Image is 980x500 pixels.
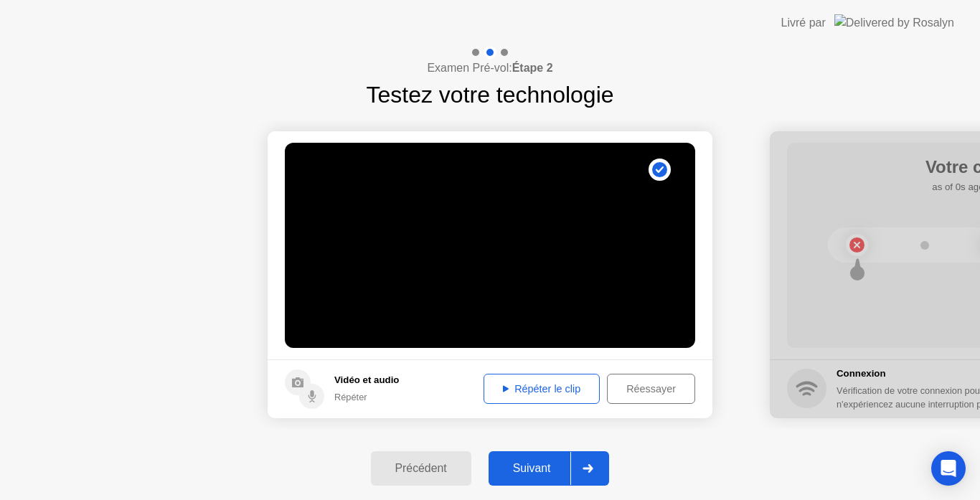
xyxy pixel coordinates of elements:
img: Delivered by Rosalyn [834,14,954,31]
button: Réessayer [607,374,695,404]
h1: Testez votre technologie [366,77,613,112]
div: Réessayer [612,383,690,395]
div: Livré par [781,14,826,32]
b: Étape 2 [512,62,553,74]
div: Précédent [375,462,467,475]
div: Open Intercom Messenger [931,451,966,486]
div: Répéter [334,390,399,404]
button: Suivant [489,451,610,486]
h4: Examen Pré-vol: [427,60,552,77]
div: Suivant [493,462,571,475]
button: Précédent [371,451,471,486]
div: Répéter le clip [489,383,595,395]
button: Répéter le clip [484,374,600,404]
h5: Vidéo et audio [334,373,399,387]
